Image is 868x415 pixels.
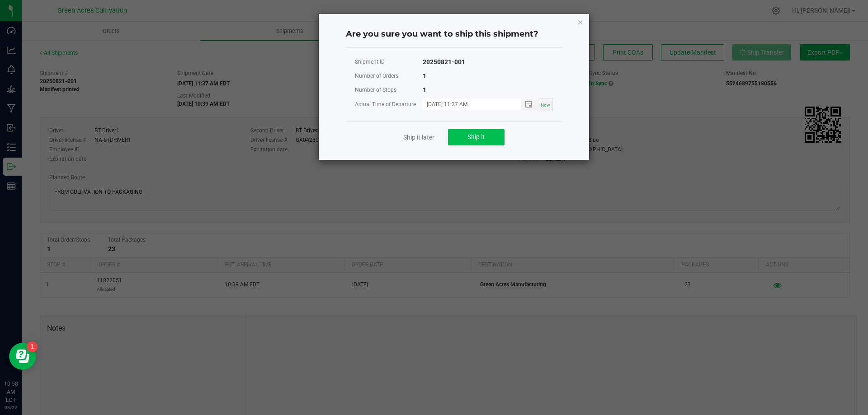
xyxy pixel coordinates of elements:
div: Number of Stops [355,84,423,96]
button: Ship it [448,129,505,145]
div: 20250821-001 [423,56,465,68]
h4: Are you sure you want to ship this shipment? [346,28,562,40]
iframe: Resource center [9,343,36,370]
div: Shipment ID [355,56,423,68]
div: 1 [423,70,426,82]
iframe: Resource center unread badge [27,341,38,352]
span: Now [541,103,550,107]
button: Close [577,16,584,27]
span: Ship it [467,133,485,140]
div: Number of Orders [355,70,423,82]
a: Ship it later [403,133,434,142]
span: Toggle popup [521,98,538,110]
input: MM/dd/yyyy HH:MM a [423,98,511,110]
div: 1 [423,84,426,96]
div: Actual Time of Departure [355,99,423,110]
